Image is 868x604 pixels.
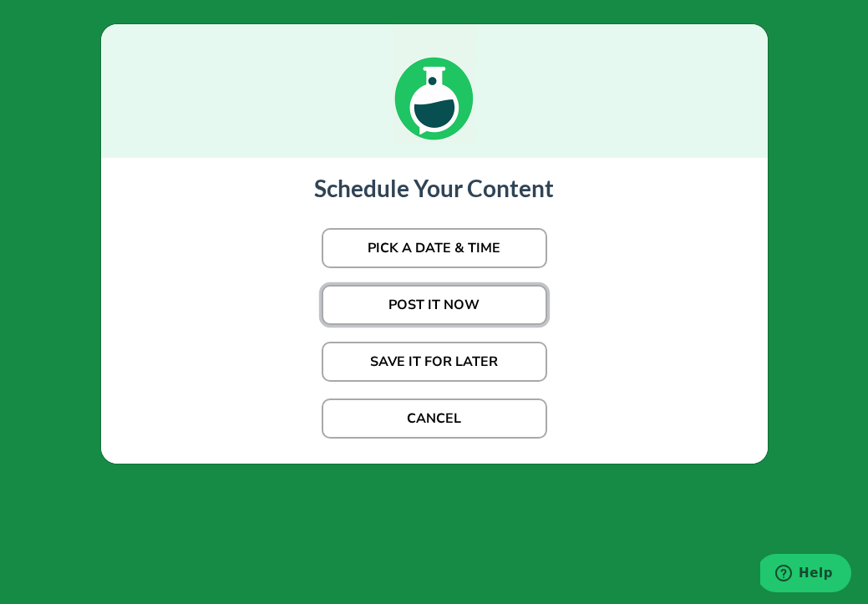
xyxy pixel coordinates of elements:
[322,285,547,325] button: POST IT NOW
[322,398,547,439] button: CANCEL
[118,175,751,203] h3: Schedule Your Content
[322,228,547,268] button: PICK A DATE & TIME
[393,24,476,144] img: loading_green.c7b22621.gif
[322,342,547,382] button: SAVE IT FOR LATER
[760,554,851,596] iframe: Opens a widget where you can find more information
